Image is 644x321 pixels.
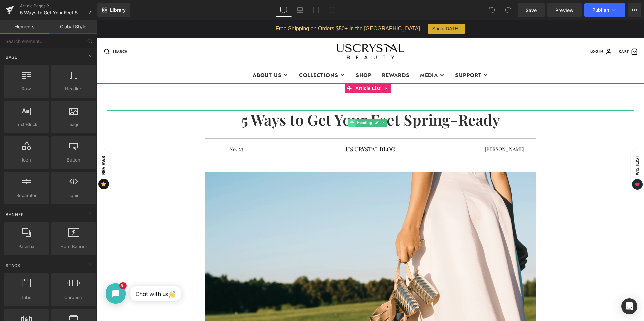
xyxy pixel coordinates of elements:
a: Log in [493,28,515,35]
span: Heading [53,85,94,92]
span: Stack [5,262,21,269]
span: Chat with us [39,16,79,23]
a: MEDIA [318,47,353,63]
a: Laptop [292,3,308,17]
button: Publish [584,3,625,17]
button: Undo [485,3,499,17]
a: COLLECTIONS [197,47,253,63]
span: Base [5,54,18,60]
button: Chat with us👋 [34,12,84,26]
a: SUPPORT [353,47,397,63]
a: Search [7,28,31,35]
span: 5 Ways to Get Your Feet Spring-Ready [20,10,85,15]
span: Free Shipping on Orders $50+ in the [GEOGRAPHIC_DATA]. [179,6,325,11]
a: Tablet [308,3,324,17]
a: Shop [DATE]! [331,4,369,13]
a: Expand / Collapse [283,99,290,107]
p: [PERSON_NAME] [345,125,470,133]
a: Cart [522,28,541,35]
a: New Library [97,3,130,17]
span: Search [15,29,31,34]
a: ABOUT US [151,47,197,63]
a: Preview [547,3,582,17]
span: Carousel [53,294,94,301]
span: Separator [6,192,47,199]
a: SHOP [253,47,280,63]
span: Article List [257,63,285,73]
span: Text Block [6,121,47,128]
span: Banner [5,211,25,218]
span: Publish [592,7,609,13]
a: Desktop [276,3,292,17]
a: REWARDS [280,47,318,63]
h1: 5 Ways to Get Your Feet Spring-Ready [10,90,537,108]
span: Tabs [6,294,47,301]
a: Expand / Collapse [285,63,294,73]
span: Parallax [6,243,47,250]
span: Row [6,85,47,92]
span: Save [526,7,537,14]
span: Liquid [53,192,94,199]
p: No. 23 [77,125,202,133]
span: Icon [6,156,47,164]
span: Hero Banner [53,243,94,250]
button: Open chat widget [9,9,29,29]
img: 👋 [72,17,78,23]
span: Image [53,121,94,128]
span: Button [53,156,94,164]
span: Library [110,7,126,13]
span: Log in [493,29,506,34]
span: Heading [259,99,277,107]
a: Global Style [49,20,97,34]
button: More [628,3,641,17]
span: Preview [555,7,574,14]
p: US CRYSTAL BLOG [211,125,335,134]
div: Open Intercom Messenger [621,298,637,314]
span: Cart [522,29,532,34]
a: Mobile [324,3,340,17]
a: Article Pages [20,3,97,9]
button: Redo [501,3,515,17]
